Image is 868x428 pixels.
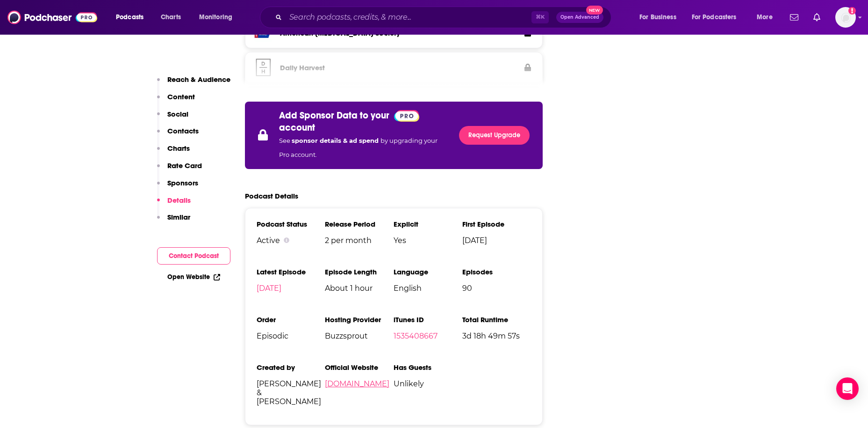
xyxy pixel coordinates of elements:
a: Request Upgrade [459,126,530,145]
h3: Hosting Provider [325,315,394,324]
button: Show profile menu [835,7,856,28]
p: Add Sponsor Data to your [279,110,389,121]
p: Details [167,196,191,205]
p: Social [167,110,188,118]
button: open menu [109,10,156,25]
span: Charts [161,11,181,24]
span: Logged in as acceleratechange [835,7,856,28]
span: About 1 hour [325,284,394,293]
a: 1535408667 [394,332,438,340]
p: Reach & Audience [167,75,230,84]
span: Podcasts [116,11,143,24]
a: [DOMAIN_NAME] [325,379,389,388]
span: sponsor details & ad spend [292,137,380,144]
button: open menu [750,10,784,25]
a: Charts [155,10,187,25]
span: For Business [639,11,676,24]
button: Rate Card [157,161,202,178]
span: Episodic [257,332,325,340]
h2: Podcast Details [245,192,298,200]
a: [DATE] [257,284,281,293]
span: 3d 18h 49m 57s [462,332,531,340]
img: User Profile [835,7,856,28]
button: open menu [686,10,750,25]
h3: Language [394,267,462,276]
div: Search podcasts, credits, & more... [269,7,620,28]
h3: Episodes [462,267,531,276]
a: Show notifications dropdown [810,9,824,25]
span: ⌘ K [531,11,549,23]
h3: Official Website [325,363,394,372]
span: 2 per month [325,236,394,245]
button: Open AdvancedNew [556,12,603,23]
p: Similar [167,213,190,221]
span: 90 [462,284,531,293]
h3: Total Runtime [462,315,531,324]
h3: Has Guests [394,363,462,372]
span: English [394,284,462,293]
span: More [757,11,773,24]
p: See by upgrading your Pro account. [279,133,448,162]
p: Content [167,92,195,101]
a: Open Website [167,273,220,281]
button: Social [157,110,188,127]
span: [PERSON_NAME] & [PERSON_NAME] [257,379,325,406]
svg: Add a profile image [848,7,856,15]
button: Contact Podcast [157,247,230,265]
p: account [279,122,315,133]
div: Open Intercom Messenger [836,377,859,400]
a: Pro website [394,109,420,121]
h3: Created by [257,363,325,372]
h3: Order [257,315,325,324]
h3: iTunes ID [394,315,462,324]
h3: Podcast Status [257,220,325,229]
span: Unlikely [394,379,462,388]
a: Show notifications dropdown [786,9,802,25]
h3: First Episode [462,220,531,229]
span: Monitoring [199,11,232,24]
button: Sponsors [157,178,198,196]
p: Contacts [167,126,199,135]
button: open menu [193,10,244,25]
h3: Episode Length [325,267,394,276]
span: New [586,6,603,15]
h3: Release Period [325,220,394,229]
input: Search podcasts, credits, & more... [286,10,531,25]
div: Active [257,236,325,245]
span: Yes [394,236,462,245]
img: Podchaser Pro [394,110,420,122]
button: Details [157,196,191,213]
span: Buzzsprout [325,332,394,340]
h3: Explicit [394,220,462,229]
h3: Latest Episode [257,267,325,276]
p: Charts [167,144,190,153]
button: Contacts [157,126,199,144]
img: Podchaser - Follow, Share and Rate Podcasts [7,8,97,26]
p: Sponsors [167,178,198,187]
p: Rate Card [167,161,202,170]
button: Content [157,92,195,110]
button: Reach & Audience [157,75,230,92]
button: Similar [157,213,190,230]
span: Open Advanced [560,15,599,20]
button: open menu [633,10,688,25]
span: [DATE] [462,236,531,245]
button: Charts [157,144,190,161]
span: For Podcasters [692,11,737,24]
